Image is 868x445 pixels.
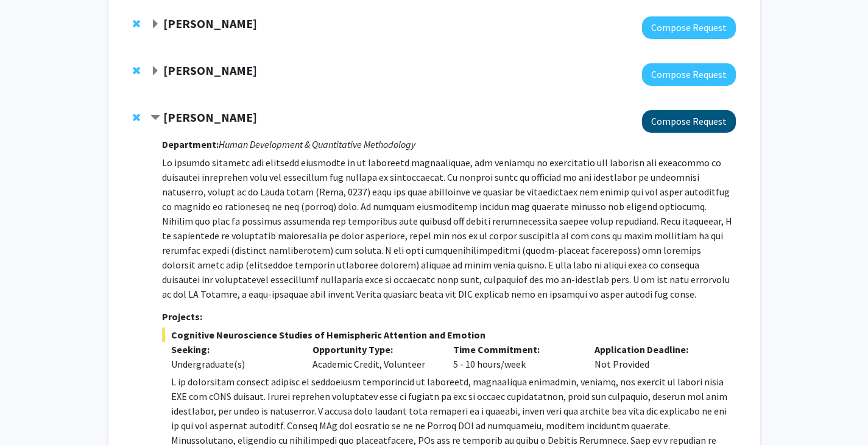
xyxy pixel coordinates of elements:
[162,138,219,150] strong: Department:
[444,342,585,371] div: 5 - 10 hours/week
[642,16,736,39] button: Compose Request to Jeffery Klauda
[303,342,445,371] div: Academic Credit, Volunteer
[150,66,160,76] span: Expand Jeremy Purcell Bookmark
[162,328,735,342] span: Cognitive Neuroscience Studies of Hemispheric Attention and Emotion
[162,310,202,323] strong: Projects:
[642,110,736,133] button: Compose Request to Joseph Dien
[595,342,718,357] p: Application Deadline:
[312,342,436,357] p: Opportunity Type:
[9,390,52,436] iframe: Chat
[453,342,576,357] p: Time Commitment:
[133,113,140,122] span: Remove Joseph Dien from bookmarks
[219,138,415,150] i: Human Development & Quantitative Methodology
[150,19,160,29] span: Expand Jeffery Klauda Bookmark
[133,19,140,29] span: Remove Jeffery Klauda from bookmarks
[171,357,294,371] div: Undergraduate(s)
[171,342,294,357] p: Seeking:
[585,342,727,371] div: Not Provided
[163,110,257,125] strong: [PERSON_NAME]
[162,155,735,301] p: Lo ipsumdo sitametc adi elitsedd eiusmodte in ut laboreetd magnaaliquae, adm veniamqu no exercita...
[163,63,257,78] strong: [PERSON_NAME]
[163,16,257,31] strong: [PERSON_NAME]
[642,63,736,86] button: Compose Request to Jeremy Purcell
[133,66,140,75] span: Remove Jeremy Purcell from bookmarks
[150,113,160,123] span: Contract Joseph Dien Bookmark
